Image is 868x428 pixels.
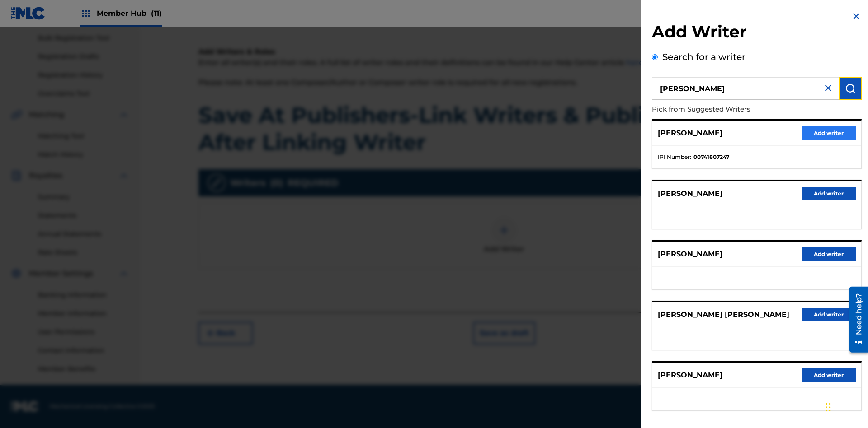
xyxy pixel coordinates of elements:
[802,187,856,200] button: Add writer
[658,188,722,199] p: [PERSON_NAME]
[97,8,162,19] span: Member Hub
[652,100,810,119] p: Pick from Suggested Writers
[802,308,856,321] button: Add writer
[802,368,856,382] button: Add writer
[652,22,862,45] h2: Add Writer
[658,370,722,381] p: [PERSON_NAME]
[658,249,722,260] p: [PERSON_NAME]
[843,283,868,357] iframe: Resource Center
[151,9,162,18] span: (11)
[658,153,691,161] span: IPI Number :
[845,83,856,94] img: Search Works
[80,8,91,19] img: Top Rightsholders
[826,394,831,421] div: Drag
[823,83,834,93] img: close
[802,126,856,140] button: Add writer
[823,385,868,428] iframe: Chat Widget
[11,7,46,20] img: MLC Logo
[802,247,856,261] button: Add writer
[658,309,789,320] p: [PERSON_NAME] [PERSON_NAME]
[662,51,745,62] label: Search for a writer
[658,128,722,139] p: [PERSON_NAME]
[693,153,729,161] strong: 00741807247
[652,77,839,100] input: Search writer's name or IPI Number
